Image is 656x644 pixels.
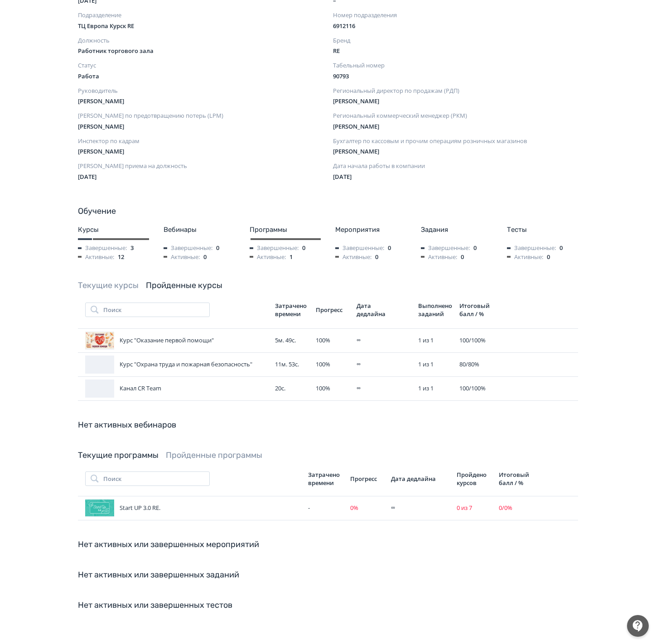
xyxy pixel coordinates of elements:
span: 100 / 100 % [459,336,486,344]
div: - [308,504,343,513]
span: Активные: [250,253,286,262]
div: Start UP 3.0 RE. [85,499,301,517]
div: ∞ [357,384,411,393]
div: Прогресс [316,306,349,314]
div: Курс "Оказание первой помощи" [85,332,268,350]
div: Прогресс [350,475,384,483]
div: Задания [421,225,492,235]
span: Номер подразделения [333,11,578,20]
span: 0 [473,244,477,253]
span: Работа [78,72,99,80]
span: 3 [130,244,134,253]
span: 11м. [275,360,287,368]
span: Руководитель [78,87,323,96]
div: Обучение [78,205,578,217]
span: 100 % [316,384,330,392]
div: Дата дедлайна [357,302,388,318]
div: Тесты [507,225,578,235]
a: Текущие программы [78,450,159,460]
span: ТЦ Европа Курск RE [78,22,134,30]
span: 0 [216,244,219,253]
span: Бренд [333,36,578,45]
span: [PERSON_NAME] приема на должность [78,162,323,171]
span: 1 из 1 [418,360,434,368]
span: 12 [118,253,124,262]
span: Активные: [335,253,371,262]
div: Итоговый балл / % [499,471,534,487]
div: Курсы [78,225,149,235]
span: 1 из 1 [418,336,434,344]
div: Вебинары [164,225,235,235]
a: Пройденные курсы [146,280,222,290]
span: Завершенные: [507,244,556,253]
span: [DATE] [78,173,96,181]
div: Затрачено времени [275,302,309,318]
span: Завершенные: [164,244,212,253]
span: Завершенные: [78,244,127,253]
a: Текущие курсы [78,280,139,290]
span: Должность [78,36,323,45]
span: RE [333,47,340,55]
span: Завершенные: [421,244,470,253]
span: 1 [289,253,293,262]
div: Затрачено времени [308,471,343,487]
span: Активные: [164,253,200,262]
span: 100 / 100 % [459,384,486,392]
span: 53с. [289,360,299,368]
span: Активные: [421,253,457,262]
span: 0 из 7 [457,504,472,512]
div: Канал CR Team [85,380,268,398]
span: 0 [203,253,207,262]
span: [PERSON_NAME] [78,147,124,155]
div: Нет активных или завершенных мероприятий [78,538,578,551]
span: Табельный номер [333,61,578,70]
div: Нет активных или завершенных тестов [78,599,578,611]
span: Статус [78,61,323,70]
span: 0 [560,244,563,253]
span: Завершенные: [335,244,384,253]
span: Дата начала работы в компании [333,162,578,171]
span: Региональный коммерческий менеджер (РКМ) [333,111,578,120]
span: Активные: [507,253,543,262]
div: Нет активных или завершенных заданий [78,569,578,581]
span: Региональный директор по продажам (РДП) [333,87,578,96]
span: [PERSON_NAME] [78,122,124,130]
a: Пройденные программы [166,450,262,460]
span: 1 из 1 [418,384,434,392]
div: Дата дедлайна [391,475,449,483]
div: Программы [250,225,321,235]
div: Выполнено заданий [418,302,452,318]
span: [PERSON_NAME] [333,97,379,105]
div: ∞ [357,336,411,345]
span: Активные: [78,253,114,262]
span: Работник торгового зала [78,47,154,55]
span: 0 [388,244,391,253]
span: 0 [302,244,305,253]
span: 0 % [350,504,358,512]
span: [PERSON_NAME] по предотвращению потерь (LPM) [78,111,323,120]
span: Завершенные: [250,244,299,253]
div: ∞ [357,360,411,369]
span: Инспектор по кадрам [78,137,323,146]
span: Бухгалтер по кассовым и прочим операциям розничных магазинов [333,137,578,146]
span: 0 / 0 % [499,504,512,512]
span: 90793 [333,72,349,80]
div: Курс "Охрана труда и пожарная безопасность" [85,356,268,374]
span: 0 [461,253,464,262]
span: [DATE] [333,173,352,181]
div: Нет активных вебинаров [78,419,578,431]
span: Подразделение [78,11,323,20]
span: [PERSON_NAME] [333,122,379,130]
span: 5м. [275,336,284,344]
span: 100 % [316,360,330,368]
div: Пройдено курсов [457,471,491,487]
span: 0 [375,253,378,262]
div: ∞ [391,504,449,513]
div: Мероприятия [335,225,406,235]
span: 100 % [316,336,330,344]
span: [PERSON_NAME] [333,147,379,155]
span: 49с. [285,336,296,344]
div: Итоговый балл / % [459,302,493,318]
span: 0 [547,253,550,262]
span: 6912116 [333,22,355,30]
